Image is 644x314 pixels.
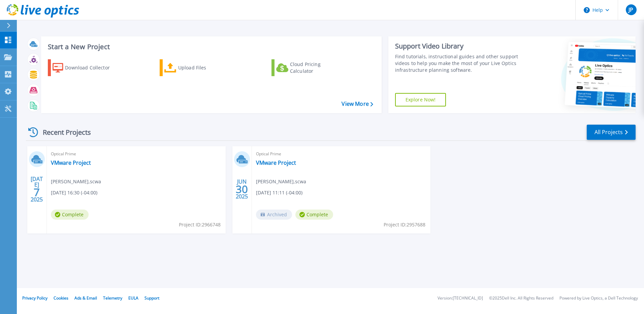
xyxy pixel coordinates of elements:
a: Cloud Pricing Calculator [271,59,347,76]
span: Archived [256,210,292,220]
span: Project ID: 2957688 [384,221,425,228]
li: Powered by Live Optics, a Dell Technology [559,296,638,301]
span: Optical Prime [256,150,427,158]
div: Download Collector [65,61,119,74]
span: [DATE] 16:30 (-04:00) [51,189,97,196]
span: JP [629,7,633,12]
a: VMware Project [256,159,296,166]
span: Complete [295,210,333,220]
div: Find tutorials, instructional guides and other support videos to help you make the most of your L... [395,53,521,73]
span: Complete [51,210,89,220]
a: Support [144,295,159,301]
span: 7 [34,189,40,195]
li: Version: [TECHNICAL_ID] [438,296,483,301]
a: VMware Project [51,159,91,166]
div: Cloud Pricing Calculator [290,61,344,74]
a: Cookies [54,295,68,301]
span: Project ID: 2966748 [179,221,221,228]
a: Download Collector [48,59,123,76]
span: 30 [236,186,248,192]
a: Upload Files [160,59,235,76]
span: Optical Prime [51,150,222,158]
a: Privacy Policy [22,295,47,301]
div: JUN 2025 [235,177,248,201]
span: [DATE] 11:11 (-04:00) [256,189,302,196]
li: © 2025 Dell Inc. All Rights Reserved [489,296,553,301]
div: [DATE] 2025 [30,177,43,201]
a: Ads & Email [74,295,97,301]
a: All Projects [587,125,636,140]
div: Upload Files [178,61,232,74]
a: Telemetry [103,295,122,301]
div: Support Video Library [395,42,521,51]
div: Recent Projects [26,124,100,140]
span: [PERSON_NAME] , scwa [256,178,306,185]
h3: Start a New Project [48,43,373,51]
a: EULA [128,295,138,301]
a: Explore Now! [395,93,446,106]
span: [PERSON_NAME] , scwa [51,178,101,185]
a: View More [342,101,373,107]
